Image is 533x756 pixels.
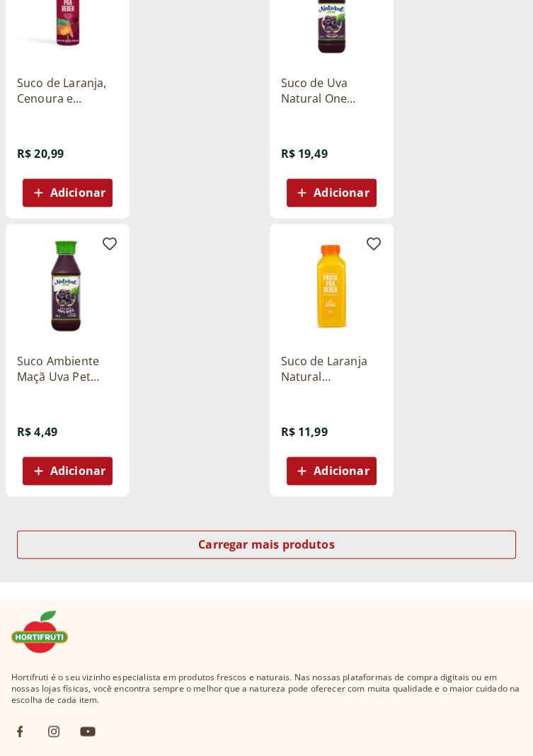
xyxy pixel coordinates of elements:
[11,672,522,706] span: Hortifruti é o seu vizinho especialista em produtos frescos e naturais. Nas nossas plataformas de...
[17,75,118,106] a: Suco de Laranja, Cenoura e Beterraba Natural da Terra 1L
[314,187,369,198] span: Adicionar
[23,457,113,485] button: Adicionar
[281,235,382,336] img: Suco de Laranja Natural Processado 500ml
[50,187,105,198] span: Adicionar
[17,146,64,161] span: R$ 20,99
[11,610,82,653] img: Hortifruti
[281,424,328,440] span: R$ 11,99
[287,457,377,485] button: Adicionar
[11,723,28,740] img: fb
[198,539,335,550] span: Carregar mais produtos
[45,723,62,740] img: ig
[17,424,57,440] span: R$ 4,49
[314,465,369,476] span: Adicionar
[281,146,328,161] span: R$ 19,49
[287,178,377,207] button: Adicionar
[50,465,105,476] span: Adicionar
[281,353,382,384] a: Suco de Laranja Natural Processado 500ml
[17,530,516,564] a: Carregar mais produtos
[17,353,118,384] a: Suco Ambiente Maçã Uva Pet Natural One 180ml
[23,178,113,207] button: Adicionar
[79,723,96,740] img: ytb
[17,235,118,336] img: Suco Ambiente Maçã Uva Pet Natural One 180ml
[281,75,382,106] a: Suco de Uva Natural One 900ml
